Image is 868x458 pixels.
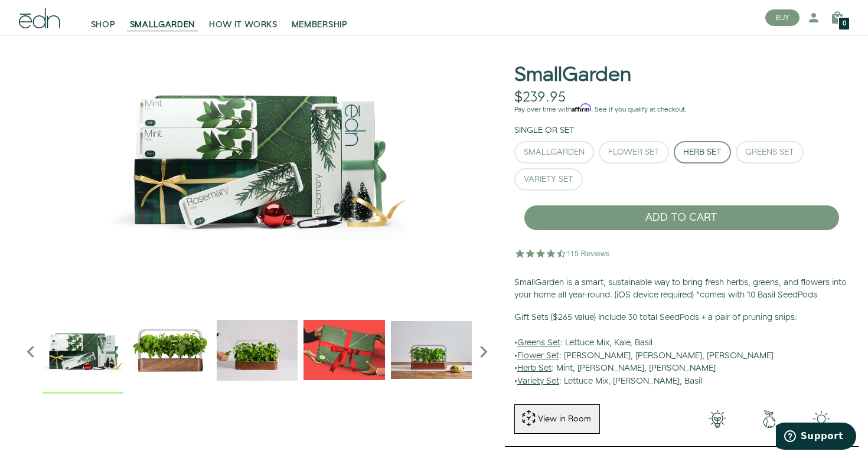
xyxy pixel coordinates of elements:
u: Variety Set [517,375,559,387]
p: • : Lettuce Mix, Kale, Basil • : [PERSON_NAME], [PERSON_NAME], [PERSON_NAME] • : Mint, [PERSON_NA... [514,312,849,388]
u: Herb Set [517,362,552,374]
a: SHOP [84,5,123,31]
img: edn-trim-basil.2021-09-07_14_55_24_1024x.gif [217,309,298,390]
i: Previous slide [19,340,43,364]
div: 4 / 6 [391,309,472,393]
div: 3 / 6 [304,309,384,393]
button: Variety Set [514,168,583,191]
div: Variety Set [524,175,573,184]
i: Next slide [472,340,495,364]
button: SmallGarden [514,141,594,163]
button: Greens Set [736,141,804,163]
div: View in Room [537,413,592,425]
span: MEMBERSHIP [292,19,348,31]
img: 001-light-bulb.png [691,410,743,428]
img: edn-smallgarden-tech.png [795,410,847,428]
img: edn-smallgarden-mixed-herbs-table-product-2000px_1024x.jpg [391,309,472,390]
img: EMAILS_-_Holiday_21_PT1_28_9986b34a-7908-4121-b1c1-9595d1e43abe_1024x.png [304,309,384,390]
div: Herb Set [683,148,722,156]
a: HOW IT WORKS [202,5,284,31]
button: View in Room [514,404,600,434]
img: edn-holiday-value-herbs-1-square_1000x.png [43,309,123,390]
button: Flower Set [599,141,669,163]
span: SHOP [91,19,116,31]
span: SMALLGARDEN [130,19,195,31]
b: Gift Sets ($265 value) Include 30 total SeedPods + a pair of pruning snips: [514,312,797,323]
a: SMALLGARDEN [123,5,203,31]
div: 2 / 6 [217,309,298,393]
img: 4.5 star rating [514,241,612,265]
button: ADD TO CART [524,205,840,231]
u: Greens Set [517,337,560,349]
div: Flower Set [608,148,660,156]
button: Herb Set [674,141,731,163]
img: green-earth.png [743,410,795,428]
div: $239.95 [514,89,566,106]
button: BUY [765,9,800,26]
u: Flower Set [517,350,559,362]
p: Pay over time with . See if you qualify at checkout. [514,104,849,115]
div: SmallGarden [524,148,585,156]
iframe: Opens a widget where you can find more information [776,423,856,452]
img: edn-holiday-value-herbs-1-square_1000x.png [19,8,495,303]
span: Affirm [572,104,591,112]
h1: SmallGarden [514,64,631,86]
p: SmallGarden is a smart, sustainable way to bring fresh herbs, greens, and flowers into your home ... [514,277,849,302]
label: Single or Set [514,125,575,136]
span: 0 [843,21,846,27]
div: 1 / 6 [129,309,210,393]
a: MEMBERSHIP [285,5,355,31]
span: HOW IT WORKS [209,19,277,31]
div: Greens Set [745,148,794,156]
img: Official-EDN-SMALLGARDEN-HERB-HERO-SLV-2000px_1024x.png [129,309,210,390]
